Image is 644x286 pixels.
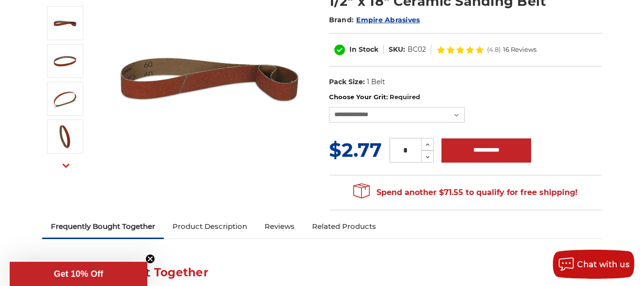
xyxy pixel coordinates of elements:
button: Close teaser [145,254,155,264]
dt: Pack Size: [329,77,365,87]
a: Related Products [303,216,385,237]
span: 16 Reviews [503,46,536,53]
label: Choose Your Grit: [329,92,602,102]
span: Together [154,266,208,279]
small: Required [390,93,420,101]
a: Frequently Bought Together [42,216,164,237]
img: 1/2" x 18" Ceramic File Belt [53,11,77,35]
dt: SKU: [389,45,405,55]
a: Reviews [256,216,303,237]
span: $2.77 [329,138,382,162]
img: 1/2" x 18" Ceramic Sanding Belt [53,49,77,73]
span: Spend another $71.55 to qualify for free shipping! [353,188,578,197]
img: 1/2" x 18" - Ceramic Sanding Belt [53,124,77,149]
a: Product Description [164,216,256,237]
span: Get 10% Off [54,269,103,279]
span: Chat with us [577,260,629,269]
button: Chat with us [553,250,634,279]
span: Brand: [329,15,354,24]
button: Next [54,155,78,176]
a: Empire Abrasives [356,15,420,24]
dd: BC02 [408,45,426,55]
div: Get 10% OffClose teaser [10,262,147,286]
span: In Stock [349,45,378,54]
span: (4.8) [487,46,501,53]
dd: 1 Belt [367,77,385,87]
img: 1/2" x 18" Sanding Belt Cer [53,87,77,111]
